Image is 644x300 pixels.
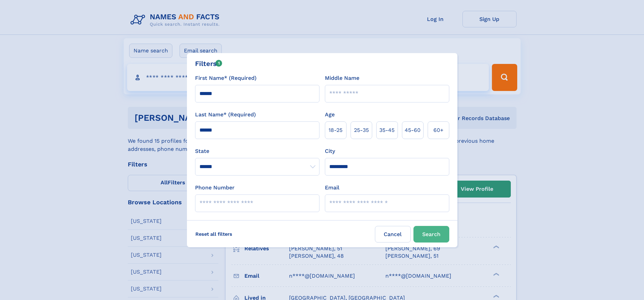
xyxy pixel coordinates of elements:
label: Phone Number [195,184,235,192]
label: City [325,147,335,155]
label: Cancel [375,226,411,243]
button: Search [413,226,449,243]
label: Last Name* (Required) [195,111,256,119]
span: 60+ [433,126,444,134]
label: First Name* (Required) [195,74,257,82]
span: 45‑60 [405,126,421,134]
span: 18‑25 [329,126,342,134]
span: 35‑45 [379,126,395,134]
label: Middle Name [325,74,359,82]
label: Reset all filters [191,226,237,242]
label: Email [325,184,339,192]
div: Filters [195,59,222,69]
span: 25‑35 [354,126,369,134]
label: State [195,147,319,155]
label: Age [325,111,335,119]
